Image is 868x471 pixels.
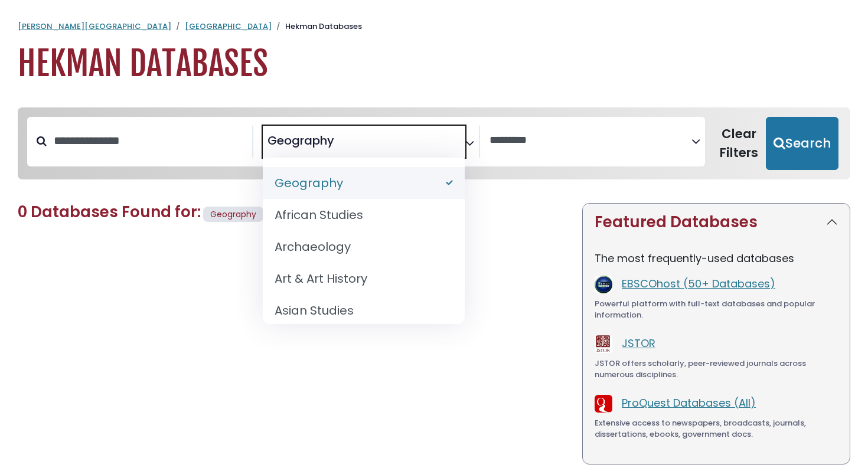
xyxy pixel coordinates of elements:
a: JSTOR [622,336,655,351]
a: ProQuest Databases (All) [622,395,756,410]
li: Art & Art History [263,263,465,295]
textarea: Search [490,135,691,147]
nav: breadcrumb [18,21,850,32]
a: [PERSON_NAME][GEOGRAPHIC_DATA] [18,21,171,32]
h1: Hekman Databases [18,44,850,84]
li: Archaeology [263,231,465,263]
li: Hekman Databases [272,21,362,32]
li: Geography [263,132,334,149]
li: African Studies [263,199,465,231]
div: Extensive access to newspapers, broadcasts, journals, dissertations, ebooks, government docs. [595,417,838,440]
button: Featured Databases [583,204,850,241]
span: Geography [203,207,263,223]
div: Powerful platform with full-text databases and popular information. [595,298,838,321]
div: JSTOR offers scholarly, peer-reviewed journals across numerous disciplines. [595,358,838,381]
button: Submit for Search Results [766,117,838,170]
a: [GEOGRAPHIC_DATA] [185,21,272,32]
button: Clear Filters [712,117,766,170]
p: The most frequently-used databases [595,250,838,266]
span: Geography [267,132,334,149]
textarea: Search [337,138,345,151]
li: Asian Studies [263,295,465,326]
li: Geography [263,167,465,199]
span: 0 Databases Found for: [18,201,201,223]
a: EBSCOhost (50+ Databases) [622,276,775,291]
nav: Search filters [18,107,850,179]
input: Search database by title or keyword [47,131,252,151]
